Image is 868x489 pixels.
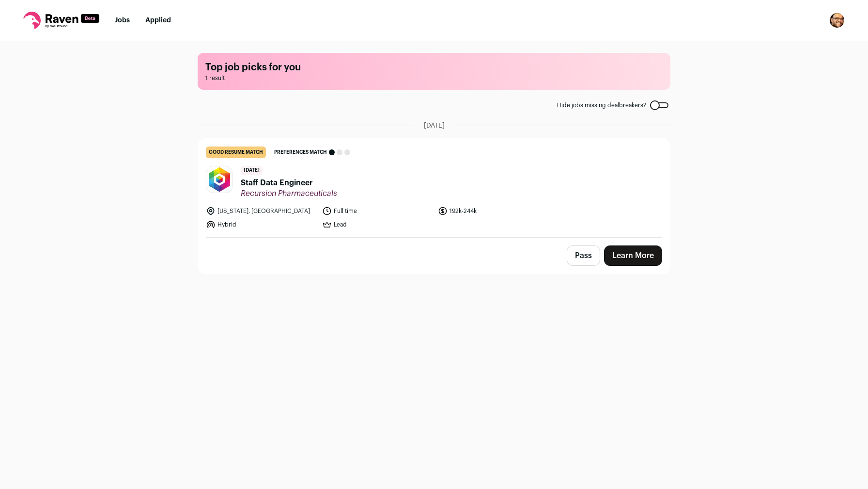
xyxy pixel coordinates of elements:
[438,206,548,216] li: 192k-244k
[424,121,445,130] span: [DATE]
[206,220,316,229] li: Hybrid
[206,166,232,193] img: bb5ab9ca28e4c4774874324ceb12c2790a182481b4fc85d657d66cf7017a6c7a.jpg
[274,147,327,157] span: Preferences match
[205,74,663,82] span: 1 result
[206,147,266,158] div: good resume match
[567,245,600,266] button: Pass
[205,61,663,74] h1: Top job picks for you
[241,177,337,189] span: Staff Data Engineer
[322,206,433,216] li: Full time
[115,17,130,24] a: Jobs
[241,189,337,198] span: Recursion Pharmaceuticals
[206,206,316,216] li: [US_STATE], [GEOGRAPHIC_DATA]
[829,13,845,28] button: Open dropdown
[557,101,646,109] span: Hide jobs missing dealbreakers?
[829,13,845,28] img: 871102-medium_jpg
[322,220,433,229] li: Lead
[241,166,263,175] span: [DATE]
[604,245,662,266] a: Learn More
[198,139,670,237] a: good resume match Preferences match [DATE] Staff Data Engineer Recursion Pharmaceuticals [US_STAT...
[145,17,171,24] a: Applied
